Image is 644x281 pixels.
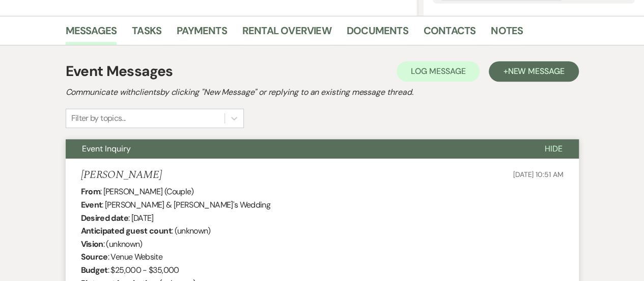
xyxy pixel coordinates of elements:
[82,143,131,154] span: Event Inquiry
[66,61,173,82] h1: Event Messages
[81,169,162,182] h5: [PERSON_NAME]
[508,66,564,76] span: New Message
[81,213,128,223] b: Desired date
[489,61,578,82] button: +New Message
[81,251,108,262] b: Source
[81,239,103,249] b: Vision
[66,86,579,98] h2: Communicate with clients by clicking "New Message" or replying to an existing message thread.
[242,22,331,45] a: Rental Overview
[132,22,161,45] a: Tasks
[347,22,408,45] a: Documents
[411,66,465,76] span: Log Message
[424,22,476,45] a: Contacts
[66,22,117,45] a: Messages
[397,61,480,82] button: Log Message
[81,225,172,236] b: Anticipated guest count
[491,22,523,45] a: Notes
[513,170,564,179] span: [DATE] 10:51 AM
[545,143,563,154] span: Hide
[177,22,227,45] a: Payments
[66,139,528,159] button: Event Inquiry
[81,186,100,197] b: From
[81,265,108,275] b: Budget
[528,139,579,159] button: Hide
[81,199,102,210] b: Event
[71,112,126,124] div: Filter by topics...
